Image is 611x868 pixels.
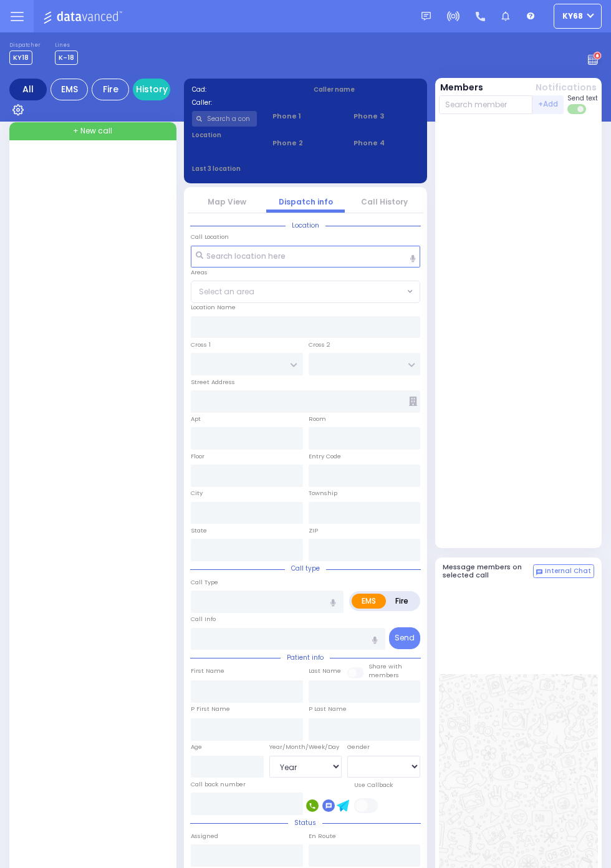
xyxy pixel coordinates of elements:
label: Call Location [191,233,229,241]
label: State [191,526,207,535]
label: ZIP [309,526,318,535]
label: Location Name [191,303,236,312]
span: + New call [73,125,112,137]
span: K-18 [55,51,78,65]
span: members [368,671,399,679]
label: City [191,489,203,498]
label: Turn off text [567,103,587,115]
label: Assigned [191,832,218,841]
a: Map View [208,196,246,207]
img: message.svg [421,12,431,21]
img: Logo [43,9,126,24]
div: Fire [92,79,129,100]
label: Call Type [191,578,218,587]
span: ky68 [562,11,583,22]
span: Phone 3 [354,111,419,122]
label: Township [309,489,337,498]
label: Cross 2 [309,340,330,349]
button: Notifications [536,81,597,94]
label: Call back number [191,780,246,789]
button: Internal Chat [533,564,594,578]
label: Call Info [191,615,216,624]
a: Call History [361,196,408,207]
label: P First Name [191,705,230,713]
label: Fire [385,594,418,609]
label: Dispatcher [9,42,41,49]
button: Members [440,81,483,94]
span: Select an area [199,286,254,297]
button: ky68 [554,4,602,29]
label: Use Callback [354,781,393,789]
label: EMS [352,594,386,609]
span: Send text [567,94,598,103]
label: Lines [55,42,78,49]
span: Location [286,221,325,230]
label: Gender [347,743,370,751]
button: Send [389,627,420,649]
div: All [9,79,47,100]
label: P Last Name [309,705,347,713]
label: Cross 1 [191,340,211,349]
label: Age [191,743,202,751]
span: Other building occupants [409,397,417,406]
h5: Message members on selected call [443,563,534,579]
label: Areas [191,268,208,277]
label: Caller name [314,85,420,94]
span: Phone 1 [272,111,338,122]
input: Search location here [191,246,420,268]
div: Year/Month/Week/Day [269,743,342,751]
label: Caller: [192,98,298,107]
div: EMS [51,79,88,100]
label: Apt [191,415,201,423]
label: First Name [191,667,224,675]
input: Search a contact [192,111,257,127]
span: Patient info [281,653,330,662]
label: Street Address [191,378,235,387]
label: Entry Code [309,452,341,461]
span: KY18 [9,51,32,65]
span: Phone 4 [354,138,419,148]
label: Last 3 location [192,164,306,173]
a: Dispatch info [279,196,333,207]
input: Search member [439,95,533,114]
label: Location [192,130,257,140]
label: Room [309,415,326,423]
label: Last Name [309,667,341,675]
span: Status [288,818,322,827]
img: comment-alt.png [536,569,542,576]
span: Phone 2 [272,138,338,148]
label: Cad: [192,85,298,94]
label: Floor [191,452,204,461]
small: Share with [368,662,402,670]
span: Call type [285,564,326,573]
label: En Route [309,832,336,841]
span: Internal Chat [545,567,591,576]
a: History [133,79,170,100]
